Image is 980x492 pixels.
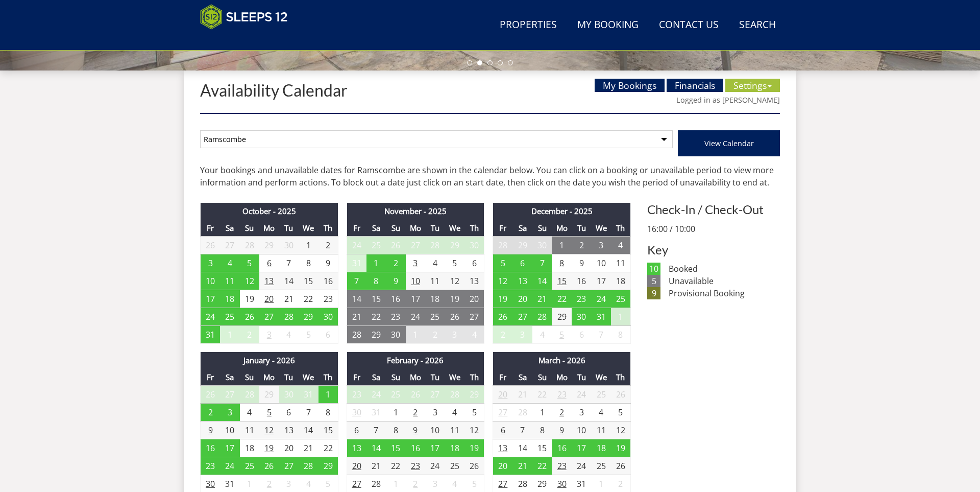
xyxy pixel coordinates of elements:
td: 5 [552,326,572,344]
th: Mo [406,220,426,237]
th: We [299,369,318,386]
th: Su [532,369,552,386]
th: We [445,220,465,237]
th: Th [611,220,631,237]
td: 28 [425,237,445,254]
td: 26 [240,308,260,326]
td: 3 [259,326,279,344]
p: Your bookings and unavailable dates for Ramscombe are shown in the calendar below. You can click ... [200,164,780,189]
button: View Calendar [678,130,780,156]
td: 2 [493,326,513,344]
td: 11 [425,272,445,290]
td: 24 [572,386,592,404]
td: 17 [220,439,240,457]
td: 8 [386,421,406,439]
td: 19 [464,439,484,457]
td: 21 [299,439,318,457]
td: 6 [572,326,592,344]
td: 15 [318,421,338,439]
td: 26 [201,237,220,254]
td: 7 [366,421,386,439]
td: 3 [512,326,532,344]
td: 25 [240,457,260,475]
td: 14 [279,272,299,290]
td: 10 [425,421,445,439]
td: 21 [512,386,532,404]
p: 16:00 / 10:00 [647,223,780,235]
td: 16 [572,272,592,290]
td: 11 [611,254,631,272]
th: Mo [406,369,426,386]
td: 30 [386,326,406,344]
td: 18 [220,290,240,308]
td: 7 [299,404,318,421]
th: Su [386,369,406,386]
td: 24 [572,457,592,475]
td: 4 [464,326,484,344]
td: 18 [240,439,260,457]
td: 28 [240,386,260,404]
td: 20 [347,457,366,475]
th: Tu [425,369,445,386]
td: 12 [493,272,513,290]
td: 15 [386,439,406,457]
img: Sleeps 12 [200,4,288,30]
td: 29 [445,237,465,254]
td: 1 [611,308,631,326]
td: 5 [445,254,465,272]
td: 22 [318,439,338,457]
td: 28 [445,386,465,404]
td: 16 [552,439,572,457]
td: 1 [318,386,338,404]
td: 5 [611,404,631,421]
td: 26 [259,457,279,475]
td: 24 [366,386,386,404]
td: 15 [366,290,386,308]
td: 18 [591,439,611,457]
a: My Booking [573,14,643,37]
td: 31 [299,386,318,404]
td: 21 [279,290,299,308]
td: 4 [611,237,631,254]
td: 9 [406,421,426,439]
td: 31 [366,404,386,421]
td: 23 [572,290,592,308]
td: 25 [366,237,386,254]
dt: 10 [647,263,660,275]
td: 19 [445,290,465,308]
td: 11 [240,421,260,439]
th: November - 2025 [347,203,484,220]
td: 29 [318,457,338,475]
td: 22 [552,290,572,308]
td: 29 [464,386,484,404]
td: 28 [240,237,260,254]
td: 3 [445,326,465,344]
a: Properties [496,14,561,37]
td: 2 [552,404,572,421]
td: 26 [493,308,513,326]
th: January - 2026 [201,352,338,369]
th: December - 2025 [493,203,631,220]
td: 7 [512,421,532,439]
td: 23 [386,308,406,326]
th: Th [318,220,338,237]
td: 1 [366,254,386,272]
td: 26 [611,386,631,404]
td: 4 [279,326,299,344]
td: 11 [220,272,240,290]
td: 28 [299,457,318,475]
td: 2 [406,404,426,421]
th: Mo [552,220,572,237]
td: 25 [386,386,406,404]
td: 16 [406,439,426,457]
td: 29 [259,386,279,404]
td: 1 [220,326,240,344]
td: 18 [445,439,465,457]
td: 3 [220,404,240,421]
th: Sa [220,220,240,237]
td: 20 [493,457,513,475]
td: 1 [299,237,318,254]
td: 25 [445,457,465,475]
td: 2 [425,326,445,344]
td: 23 [552,386,572,404]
